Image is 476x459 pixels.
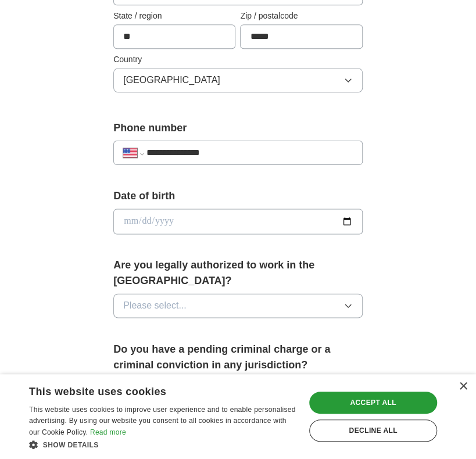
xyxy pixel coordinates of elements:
label: Zip / postalcode [240,10,362,22]
div: Decline all [309,419,437,442]
span: This website uses cookies to improve user experience and to enable personalised advertising. By u... [29,406,296,437]
div: Show details [29,439,297,450]
button: Please select... [113,293,363,318]
label: Country [113,53,363,66]
label: State / region [113,10,235,22]
div: Close [459,382,467,391]
span: [GEOGRAPHIC_DATA] [123,73,220,87]
label: Phone number [113,120,363,136]
div: Accept all [309,392,437,414]
div: This website uses cookies [29,381,268,399]
a: Read more, opens a new window [90,428,126,436]
span: Show details [43,441,99,449]
label: Do you have a pending criminal charge or a criminal conviction in any jurisdiction? [113,341,363,372]
span: Please select... [123,299,187,313]
label: Date of birth [113,188,363,204]
label: Are you legally authorized to work in the [GEOGRAPHIC_DATA]? [113,257,363,289]
button: [GEOGRAPHIC_DATA] [113,68,363,92]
